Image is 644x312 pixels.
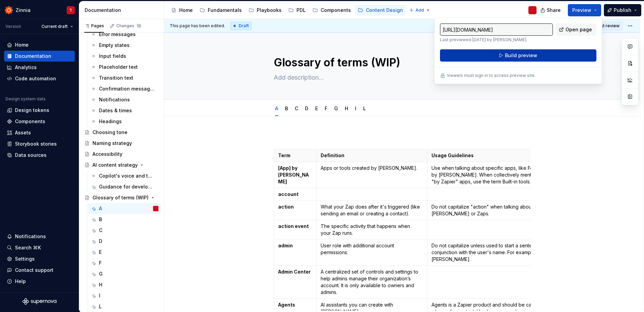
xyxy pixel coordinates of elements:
p: Definition [321,152,423,159]
a: Dates & times [88,105,161,116]
div: T [69,7,72,13]
div: Guidance for developers [99,183,155,190]
button: Publish [604,4,641,16]
div: Zinnia [16,7,31,14]
img: 45b30344-6175-44f5-928b-e1fa7fb9357c.png [5,6,13,14]
div: Notifications [15,233,46,240]
a: Notifications [88,94,161,105]
div: Empty states [99,42,130,49]
div: Naming strategy [92,140,132,147]
a: Confirmation messages [88,83,161,94]
button: Contact support [4,265,75,276]
div: Accessibility [92,151,122,158]
a: L [88,301,161,312]
div: Code automation [15,75,56,82]
strong: Agents [278,302,295,308]
a: Code automation [4,73,75,84]
div: Analytics [15,64,37,71]
div: Dates & times [99,107,132,114]
div: B [282,101,291,115]
a: PDL [286,5,308,16]
span: Preview [572,7,591,14]
a: Data sources [4,150,75,161]
div: A [272,101,281,115]
a: I [88,290,161,301]
button: Search ⌘K [4,242,75,253]
div: D [302,101,311,115]
a: I [355,105,356,111]
span: Request review [588,23,620,29]
strong: account [278,191,299,197]
a: AI content strategy [82,160,161,170]
a: C [88,225,161,236]
span: Add [416,7,424,13]
p: Apps or tools created by [PERSON_NAME]. [321,165,423,171]
a: Headings [88,116,161,127]
div: Notifications [99,96,130,103]
div: Confirmation messages [99,85,155,92]
a: Design tokens [4,105,75,116]
button: Preview [568,4,601,16]
div: PDL [296,7,306,14]
div: Changes [116,23,142,29]
div: L [360,101,369,115]
a: Transition text [88,72,161,83]
div: F [99,260,102,266]
p: What your Zap does after it's triggered (like sending an email or creating a contact). [321,203,423,217]
div: Transition text [99,75,133,81]
a: A [275,105,278,111]
p: Viewers must sign in to access preview site. [447,73,536,78]
a: F [88,258,161,268]
div: Copilot's voice and tone [99,173,155,179]
a: Storybook stories [4,138,75,149]
div: Design system data [5,96,46,102]
button: Help [4,276,75,287]
a: Placeholder text [88,62,161,72]
div: G [332,101,341,115]
span: Open page [565,26,592,33]
a: B [88,214,161,225]
p: Last previewed [DATE] by [PERSON_NAME]. [440,37,553,43]
div: Placeholder text [99,64,138,70]
div: Choosing tone [92,129,128,136]
a: Naming strategy [82,138,161,149]
div: Components [321,7,351,14]
button: Add [407,5,433,15]
p: Term [278,152,312,159]
strong: action event [278,223,309,229]
a: Components [310,5,354,16]
div: Data sources [15,152,47,159]
a: Supernova Logo [22,298,56,305]
a: B [285,105,288,111]
button: Current draft [38,22,76,31]
div: Input fields [99,53,126,60]
a: E [88,247,161,258]
div: AI content strategy [92,162,138,168]
div: Home [15,42,29,48]
div: Contact support [15,267,53,274]
div: Components [15,118,45,125]
div: H [99,281,102,288]
div: E [99,249,102,256]
div: Playbooks [257,7,282,14]
div: C [99,227,102,234]
span: Publish [614,7,631,14]
a: Guidance for developers [88,181,161,192]
a: Content Design [355,5,406,16]
a: G [88,268,161,279]
textarea: Glossary of terms (WIP) [272,54,529,71]
div: Documentation [15,53,51,60]
strong: admin [278,243,293,248]
div: C [292,101,301,115]
button: Share [537,4,565,16]
a: D [88,236,161,247]
a: Assets [4,127,75,138]
div: I [352,101,359,115]
p: The specific activity that happens when your Zap runs. [321,223,423,236]
div: Content Design [366,7,403,14]
div: L [99,303,102,310]
p: Do not capitalize unless used to start a sentence or in conjunction with the user's name. For exa... [431,242,554,263]
button: Build preview [440,49,596,62]
strong: action [278,204,294,210]
span: Share [547,7,561,14]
